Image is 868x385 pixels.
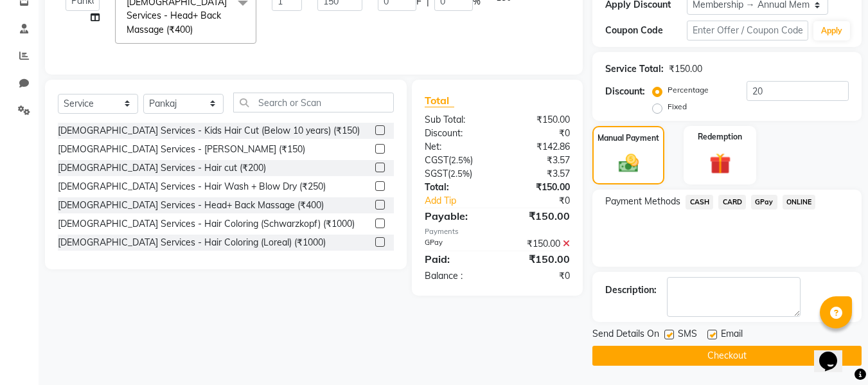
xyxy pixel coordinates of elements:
[814,334,855,372] iframe: chat widget
[678,327,697,343] span: SMS
[497,251,580,267] div: ₹150.00
[497,269,580,283] div: ₹0
[450,168,470,179] span: 2.5%
[686,195,713,210] span: CASH
[497,127,580,140] div: ₹0
[425,226,570,237] div: Payments
[668,101,687,112] label: Fixed
[425,168,448,179] span: SGST
[58,143,305,156] div: [DEMOGRAPHIC_DATA] Services - [PERSON_NAME] (₹150)
[592,346,862,366] button: Checkout
[497,140,580,154] div: ₹142.86
[605,62,664,76] div: Service Total:
[415,154,497,167] div: ( )
[721,327,743,343] span: Email
[497,237,580,251] div: ₹150.00
[497,208,580,224] div: ₹150.00
[415,113,497,127] div: Sub Total:
[598,132,659,144] label: Manual Payment
[783,195,816,210] span: ONLINE
[497,113,580,127] div: ₹150.00
[415,194,511,208] a: Add Tip
[193,24,199,35] a: x
[425,154,448,166] span: CGST
[233,93,394,112] input: Search or Scan
[669,62,702,76] div: ₹150.00
[58,180,326,193] div: [DEMOGRAPHIC_DATA] Services - Hair Wash + Blow Dry (₹250)
[58,217,355,231] div: [DEMOGRAPHIC_DATA] Services - Hair Coloring (Schwarzkopf) (₹1000)
[451,155,470,165] span: 2.5%
[415,127,497,140] div: Discount:
[58,199,324,212] div: [DEMOGRAPHIC_DATA] Services - Head+ Back Massage (₹400)
[415,167,497,181] div: ( )
[497,181,580,194] div: ₹150.00
[58,161,266,175] div: [DEMOGRAPHIC_DATA] Services - Hair cut (₹200)
[415,269,497,283] div: Balance :
[605,85,645,98] div: Discount:
[612,152,645,175] img: _cash.svg
[415,251,497,267] div: Paid:
[58,124,360,138] div: [DEMOGRAPHIC_DATA] Services - Kids Hair Cut (Below 10 years) (₹150)
[668,84,709,96] label: Percentage
[415,140,497,154] div: Net:
[497,167,580,181] div: ₹3.57
[698,131,742,143] label: Redemption
[605,195,680,208] span: Payment Methods
[415,237,497,251] div: GPay
[592,327,659,343] span: Send Details On
[605,24,686,37] div: Coupon Code
[425,94,454,107] span: Total
[718,195,746,210] span: CARD
[415,208,497,224] div: Payable:
[415,181,497,194] div: Total:
[58,236,326,249] div: [DEMOGRAPHIC_DATA] Services - Hair Coloring (Loreal) (₹1000)
[605,283,657,297] div: Description:
[497,154,580,167] div: ₹3.57
[687,21,808,40] input: Enter Offer / Coupon Code
[703,150,738,177] img: _gift.svg
[813,21,850,40] button: Apply
[511,194,580,208] div: ₹0
[751,195,777,210] span: GPay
